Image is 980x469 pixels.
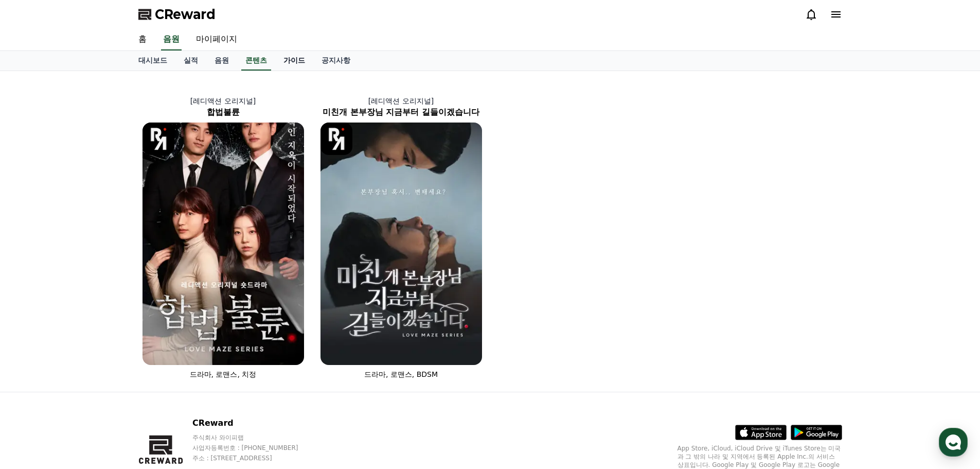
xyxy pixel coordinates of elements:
[3,326,68,352] a: 홈
[130,51,175,71] a: 대시보드
[134,106,312,118] h2: 합법불륜
[159,342,171,350] span: 설정
[155,6,216,23] span: CReward
[312,96,490,106] p: [레디액션 오리지널]
[275,51,313,71] a: 가이드
[32,342,39,350] span: 홈
[142,123,175,155] img: [object Object] Logo
[192,433,318,442] p: 주식회사 와이피랩
[94,342,106,351] span: 대화
[241,51,271,71] a: 콘텐츠
[142,123,304,365] img: 합법불륜
[188,29,245,50] a: 마이페이지
[192,454,318,462] p: 주소 : [STREET_ADDRESS]
[320,123,482,365] img: 미친개 본부장님 지금부터 길들이겠습니다
[312,88,490,388] a: [레디액션 오리지널] 미친개 본부장님 지금부터 길들이겠습니다 미친개 본부장님 지금부터 길들이겠습니다 [object Object] Logo 드라마, 로맨스, BDSM
[206,51,237,71] a: 음원
[68,326,133,352] a: 대화
[134,96,312,106] p: [레디액션 오리지널]
[312,106,490,118] h2: 미친개 본부장님 지금부터 길들이겠습니다
[190,370,257,378] span: 드라마, 로맨스, 치정
[161,29,182,50] a: 음원
[192,444,318,452] p: 사업자등록번호 : [PHONE_NUMBER]
[192,417,318,429] p: CReward
[313,51,359,71] a: 공지사항
[130,29,155,50] a: 홈
[320,123,353,155] img: [object Object] Logo
[138,6,216,23] a: CReward
[134,88,312,388] a: [레디액션 오리지널] 합법불륜 합법불륜 [object Object] Logo 드라마, 로맨스, 치정
[364,370,438,378] span: 드라마, 로맨스, BDSM
[175,51,206,71] a: 실적
[133,326,198,352] a: 설정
